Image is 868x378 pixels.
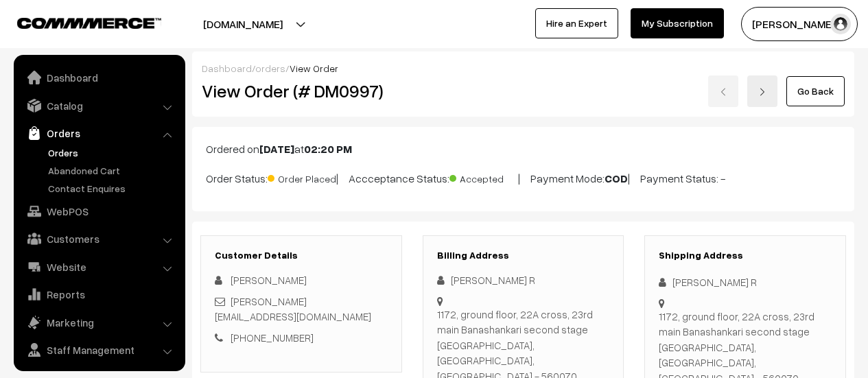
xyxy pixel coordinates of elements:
span: [PERSON_NAME] [231,274,307,286]
button: [DOMAIN_NAME] [155,7,331,41]
p: Order Status: | Accceptance Status: | Payment Mode: | Payment Status: - [206,168,841,187]
a: Contact Enquires [45,181,180,196]
a: Orders [45,145,180,160]
a: [PHONE_NUMBER] [231,331,314,344]
h3: Shipping Address [659,250,832,261]
img: right-arrow.png [758,88,766,96]
a: Customers [17,226,180,251]
h2: View Order (# DM0997) [202,80,402,102]
span: View Order [290,62,338,74]
a: Marketing [17,310,180,335]
b: COD [605,172,628,185]
div: [PERSON_NAME] R [437,272,610,288]
a: Catalog [17,93,180,118]
button: [PERSON_NAME] [741,7,858,41]
a: WebPOS [17,199,180,224]
a: Dashboard [202,62,252,74]
a: orders [255,62,285,74]
div: [PERSON_NAME] R [659,274,832,290]
b: 02:20 PM [304,142,352,156]
p: Ordered on at [206,141,841,157]
a: Dashboard [17,65,180,90]
img: user [830,14,851,34]
a: Abandoned Cart [45,163,180,178]
h3: Billing Address [437,250,610,261]
h3: Customer Details [215,250,388,261]
span: Order Placed [268,168,336,186]
a: Hire an Expert [535,8,618,38]
a: Go Back [786,76,845,106]
a: COMMMERCE [17,14,137,30]
a: Staff Management [17,338,180,362]
img: COMMMERCE [17,18,161,28]
a: [PERSON_NAME][EMAIL_ADDRESS][DOMAIN_NAME] [215,295,371,323]
a: Website [17,255,180,279]
span: Accepted [449,168,518,186]
a: Reports [17,282,180,307]
a: Orders [17,121,180,145]
b: [DATE] [259,142,294,156]
div: / / [202,61,845,75]
a: My Subscription [631,8,724,38]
